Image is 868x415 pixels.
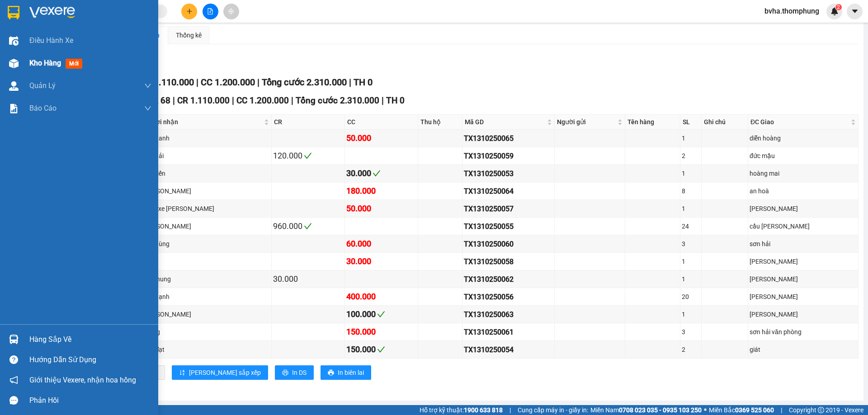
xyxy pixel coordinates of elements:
span: Giới thiệu Vexere, nhận hoa hồng [29,374,136,386]
div: 120.000 [273,149,343,162]
div: anh hạnh [143,292,270,302]
div: 24 [682,221,700,231]
div: TX1310250063 [464,309,553,320]
span: | [382,95,384,106]
img: icon-new-feature [830,7,839,15]
span: Miền Bắc [709,405,774,415]
div: TX1310250058 [464,256,553,267]
div: [PERSON_NAME] [143,309,270,319]
div: Hàng sắp về [29,333,151,346]
div: TX1310250053 [464,168,553,179]
span: 2 [837,4,840,10]
div: [PERSON_NAME] [143,221,270,231]
div: TX1310250062 [464,274,553,285]
span: check [377,310,385,318]
img: logo-vxr [8,6,19,19]
div: [PERSON_NAME] [750,204,857,214]
td: TX1310250061 [462,323,555,341]
div: ông danh [143,133,270,143]
span: | [781,405,782,415]
span: printer [282,369,288,377]
span: Điều hành xe [29,35,73,46]
div: 1 [682,168,700,178]
td: TX1310250065 [462,130,555,147]
div: 1 [682,274,700,284]
div: [PERSON_NAME] [750,274,857,284]
span: In biên lai [338,368,364,378]
span: message [9,396,18,405]
td: TX1310250056 [462,288,555,306]
th: SL [680,115,702,130]
div: 30.000 [346,167,416,180]
div: TX1310250061 [464,326,553,338]
button: file-add [203,4,218,19]
div: TX1310250060 [464,238,553,250]
td: TX1310250062 [462,270,555,288]
div: 60.000 [346,238,416,250]
span: | [196,77,198,88]
div: Phản hồi [29,394,151,407]
td: TX1310250060 [462,235,555,253]
div: cầu [PERSON_NAME] [750,221,857,231]
span: ⚪️ [704,408,707,412]
td: TX1310250055 [462,218,555,235]
span: In DS [292,368,307,378]
span: check [373,169,381,177]
div: đoàn xe [PERSON_NAME] [143,204,270,214]
div: 20 [682,292,700,302]
span: check [304,222,312,230]
img: warehouse-icon [9,335,19,344]
span: check [377,345,385,354]
button: aim [223,4,239,19]
span: plus [186,8,193,14]
strong: 0708 023 035 - 0935 103 250 [619,406,702,414]
th: Tên hàng [625,115,680,130]
div: TX1310250057 [464,203,553,214]
span: Cung cấp máy in - giấy in: [518,405,588,415]
div: 30.000 [273,273,343,285]
img: warehouse-icon [9,81,19,91]
div: anh tiến [143,168,270,178]
div: sơn hải [143,151,270,161]
span: SL 68 [148,95,170,106]
span: CC 1.200.000 [201,77,255,88]
img: solution-icon [9,104,19,113]
div: hoàng mai [750,168,857,178]
button: printerIn DS [275,365,314,380]
span: | [232,95,234,106]
div: TX1310250056 [464,291,553,303]
span: notification [9,376,18,384]
div: [PERSON_NAME] [143,186,270,196]
span: | [257,77,259,88]
td: TX1310250054 [462,341,555,359]
button: printerIn biên lai [321,365,371,380]
strong: 1900 633 818 [464,406,503,414]
span: TH 0 [386,95,405,106]
td: TX1310250064 [462,182,555,200]
button: sort-ascending[PERSON_NAME] sắp xếp [172,365,268,380]
div: 180.000 [346,185,416,197]
span: CC 1.200.000 [236,95,289,106]
img: warehouse-icon [9,36,19,46]
div: Thống kê [176,30,202,40]
div: 400.000 [346,290,416,303]
div: TX1310250055 [464,221,553,232]
sup: 2 [835,4,842,10]
div: [PERSON_NAME] [750,292,857,302]
div: anh hùng [143,239,270,249]
span: Quản Lý [29,80,56,91]
span: Người gửi [557,117,616,127]
div: 50.000 [346,202,416,215]
span: check [304,152,312,160]
div: [PERSON_NAME] [750,309,857,319]
td: TX1310250063 [462,306,555,323]
th: Ghi chú [702,115,748,130]
span: aim [228,8,234,14]
div: sơn hải văn phòng [750,327,857,337]
div: 3 [682,239,700,249]
span: Mã GD [465,117,545,127]
span: Kho hàng [29,59,61,67]
div: 8 [682,186,700,196]
span: file-add [207,8,213,14]
div: 1 [682,133,700,143]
